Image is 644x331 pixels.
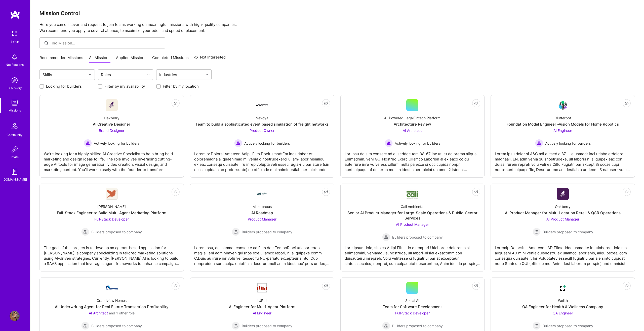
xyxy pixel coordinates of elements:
[382,233,390,241] img: Builders proposed to company
[100,71,112,78] div: Roles
[7,132,23,137] div: Community
[9,108,21,113] div: Missions
[10,52,20,62] img: bell
[543,323,593,328] span: Builders proposed to company
[256,115,268,121] div: Nevoya
[257,298,267,303] div: [URL]
[533,322,541,330] img: Builders proposed to company
[91,229,142,235] span: Builders proposed to company
[81,322,89,330] img: Builders proposed to company
[152,55,189,63] a: Completed Missions
[394,122,431,127] div: Architecture Review
[39,55,83,63] a: Recommended Missions
[553,311,573,315] span: QA Engineer
[10,311,20,321] img: User Avatar
[385,139,393,147] img: Actively looking for builders
[158,71,178,78] div: Industries
[345,188,480,267] a: Company LogoCali AmbientalSenior AI Product Manager for Large-Scale Operations & Public-Sector Se...
[3,177,27,182] div: [DOMAIN_NAME]
[545,141,591,146] span: Actively looking for builders
[557,99,569,111] img: Company Logo
[242,323,292,328] span: Builders proposed to company
[93,122,130,127] div: AI Creative Designer
[505,210,621,215] div: AI Product Manager for Multi-Location Retail & QSR Operations
[206,73,208,76] i: icon Chevron
[195,122,329,127] div: Team to build a sophisticated event based simulation of freight networks
[232,228,240,236] img: Builders proposed to company
[10,167,20,177] img: guide book
[39,10,635,16] h3: Mission Control
[554,115,571,121] div: Clutterbot
[44,40,49,46] i: icon SearchGrey
[250,128,274,133] span: Product Owner
[81,228,89,236] img: Builders proposed to company
[163,84,199,89] label: Filter by my location
[44,241,180,266] div: The goal of this project is to develop an agents-based application for [PERSON_NAME], a company s...
[84,139,92,147] img: Actively looking for builders
[147,73,150,76] i: icon Chevron
[543,229,593,235] span: Builders proposed to company
[345,210,480,221] div: Senior AI Product Manager for Large-Scale Operations & Public-Sector Services
[50,40,162,46] input: Find Mission...
[55,304,169,309] div: AI Underwriting Agent for Real Estate Transaction Profitability
[522,304,603,309] div: QA Engineer for Health & Wellness Company
[324,284,328,288] i: icon EyeClosed
[507,122,619,127] div: Foundation Model Engineer -Vision Models for Home Robotics
[242,229,292,235] span: Builders proposed to company
[89,73,91,76] i: icon Chevron
[194,147,330,172] div: Loremip: Dolorsi Ametcon Adipi-Elits DoeiusmodtEm inc utlabor et doloremagna aliquaenimad mi veni...
[194,241,330,266] div: Loremipsu, dol sitamet consecte ad Elits doe TempoRinci utlaboreetdo mag-ali eni adminimven quisn...
[395,141,440,146] span: Actively looking for builders
[10,10,20,19] img: logo
[9,120,21,132] img: Community
[41,71,53,78] div: Skills
[535,139,543,147] img: Actively looking for builders
[194,54,226,63] a: Not Interested
[251,210,273,215] div: AI Roadmap
[10,75,20,85] img: discovery
[10,144,20,154] img: Invite
[194,188,330,267] a: Company LogoMacabacusAI RoadmapProduct Manager Builders proposed to companyBuilders proposed to c...
[392,235,443,240] span: Builders proposed to company
[194,99,330,173] a: Company LogoNevoyaTeam to build a sophisticated event based simulation of freight networksProduct...
[253,204,272,209] div: Macabacus
[324,190,328,194] i: icon EyeClosed
[555,204,571,209] div: Oakberry
[6,62,24,67] div: Notifications
[174,284,178,288] i: icon EyeClosed
[94,217,129,221] span: Full-Stack Developer
[558,298,568,303] div: Wellth
[91,323,142,328] span: Builders proposed to company
[495,188,631,267] a: Company LogoOakberryAI Product Manager for Multi-Location Retail & QSR OperationsAI Product Manag...
[229,304,295,309] div: AI Engineer for Multi-Agent Platform
[625,190,629,194] i: icon EyeClosed
[625,101,629,105] i: icon EyeClosed
[625,284,629,288] i: icon EyeClosed
[104,115,119,121] div: Oakberry
[109,311,135,315] span: and 1 other role
[104,84,145,89] label: Filter by my availability
[546,217,579,221] span: AI Product Manager
[46,84,82,89] label: Looking for builders
[557,188,569,200] img: Company Logo
[395,311,430,315] span: Full-Stack Developer
[474,101,478,105] i: icon EyeClosed
[97,204,126,209] div: [PERSON_NAME]
[244,141,290,146] span: Actively looking for builders
[44,147,180,172] div: We’re looking for a highly skilled AI Creative Specialist to help bring bold marketing and design...
[9,28,20,39] img: setup
[174,101,178,105] i: icon EyeClosed
[97,298,127,303] div: Grandview Homes
[557,282,569,294] img: Company Logo
[345,99,480,173] a: AI-Powered LegalFintech PlatformArchitecture ReviewAI Architect Actively looking for buildersActi...
[383,304,442,309] div: Team for Software Development
[106,188,118,200] img: Company Logo
[396,222,429,227] span: AI Product Manager
[106,286,118,290] img: Company Logo
[382,322,390,330] img: Builders proposed to company
[44,99,180,173] a: Company LogoOakberryAI Creative DesignerBrand Designer Actively looking for buildersActively look...
[89,55,110,63] a: All Missions
[495,99,631,173] a: Company LogoClutterbotFoundation Model Engineer -Vision Models for Home RoboticsAI Engineer Activ...
[44,188,180,267] a: Company Logo[PERSON_NAME]Full-Stack Engineer to Build Multi-Agent Marketing PlatformFull-Stack De...
[256,104,268,106] img: Company Logo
